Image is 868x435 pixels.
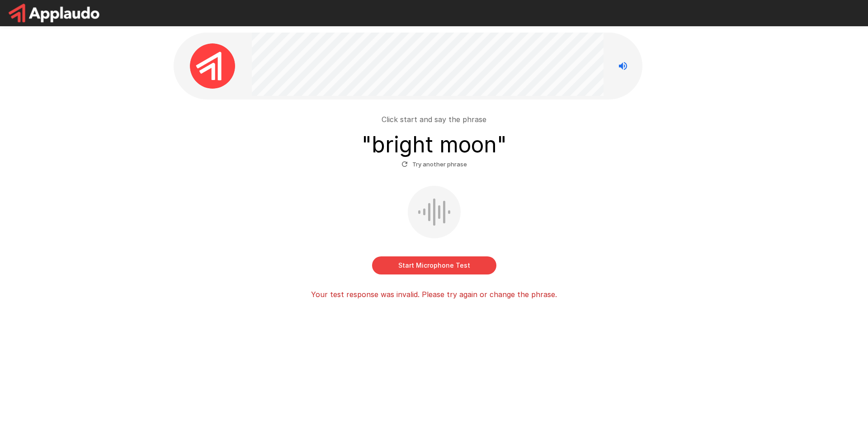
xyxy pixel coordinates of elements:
button: Start Microphone Test [372,256,496,274]
img: applaudo_avatar.png [190,43,235,89]
p: Click start and say the phrase [382,114,486,125]
p: Your test response was invalid. Please try again or change the phrase. [311,289,557,300]
button: Try another phrase [399,157,469,171]
button: Stop reading questions aloud [614,57,632,75]
h3: " bright moon " [362,132,507,157]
